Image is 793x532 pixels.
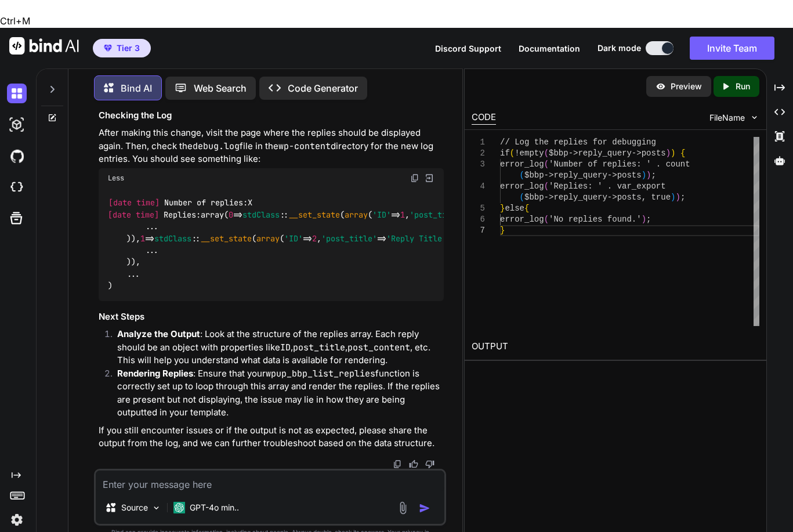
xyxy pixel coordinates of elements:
[472,225,485,236] div: 7
[675,193,680,202] span: )
[121,502,148,513] p: Source
[201,233,252,244] span: __set_state
[472,203,485,214] div: 5
[736,81,750,92] p: Run
[117,328,200,339] strong: Analyze the Output
[465,333,766,360] h2: OUTPUT
[680,193,685,202] span: ;
[549,160,690,169] span: 'Number of replies: ' . count
[500,137,656,147] span: // Log the replies for debugging
[424,173,434,183] img: Open in Browser
[266,368,375,379] code: wpup_bbp_list_replies
[500,226,505,235] span: }
[419,502,430,514] img: icon
[393,459,402,469] img: copy
[472,181,485,192] div: 4
[280,342,291,353] code: ID
[646,171,651,180] span: )
[284,233,303,244] span: 'ID'
[519,42,580,55] button: Documentation
[519,193,524,202] span: (
[435,42,501,55] button: Discord Support
[709,112,745,124] span: FileName
[197,198,206,208] span: of
[386,233,456,244] span: 'Reply Title 2'
[549,149,666,158] span: $bbp->reply_query->posts
[278,140,331,152] code: wp-content
[99,126,444,166] p: After making this change, visit the page where the replies should be displayed again. Then, check...
[544,182,548,191] span: (
[641,215,646,224] span: )
[690,37,774,60] button: Invite Team
[108,173,124,183] span: Less
[248,198,252,208] span: X
[656,81,666,92] img: preview
[500,204,505,213] span: }
[544,149,548,158] span: (
[229,209,233,220] span: 0
[140,233,145,244] span: 1
[104,45,112,52] img: premium
[256,233,280,244] span: array
[409,459,418,469] img: like
[211,198,243,208] span: replies
[671,81,702,92] p: Preview
[190,502,239,513] p: GPT-4o min..
[293,342,345,353] code: post_title
[646,215,651,224] span: ;
[93,39,151,57] button: premiumTier 3
[410,173,419,183] img: copy
[549,182,666,191] span: 'Replies: ' . var_export
[524,171,642,180] span: $bbp->reply_query->posts
[9,37,79,55] img: Bind AI
[99,310,444,324] h3: Next Steps
[500,160,544,169] span: error_log
[173,502,185,513] img: GPT-4o mini
[549,215,642,224] span: 'No replies found.'
[108,197,720,291] code: : : ( => :: ( ( => , => , => , ... )), => :: ( ( => , => , => , ... )), ... )
[117,368,193,379] strong: Rendering Replies
[500,215,544,224] span: error_log
[544,215,548,224] span: (
[472,137,485,148] div: 1
[425,459,434,469] img: dislike
[671,193,675,202] span: )
[108,209,159,220] span: [date time]
[472,214,485,225] div: 6
[749,113,759,122] img: chevron down
[680,149,685,158] span: {
[7,115,27,135] img: darkAi-studio
[288,81,358,95] p: Code Generator
[194,81,247,95] p: Web Search
[598,42,641,54] span: Dark mode
[651,171,656,180] span: ;
[108,367,444,419] li: : Ensure that your function is correctly set up to loop through this array and render the replies...
[7,146,27,166] img: githubDark
[509,149,514,158] span: (
[345,209,368,220] span: array
[410,209,465,220] span: 'post_title'
[505,204,524,213] span: else
[515,149,544,158] span: !empty
[121,81,152,95] p: Bind AI
[641,171,646,180] span: )
[164,209,196,220] span: Replies
[524,193,671,202] span: $bbp->reply_query->posts, true
[500,182,544,191] span: error_log
[201,209,224,220] span: array
[312,233,317,244] span: 2
[472,159,485,170] div: 3
[154,233,191,244] span: stdClass
[108,198,160,208] span: [date time]
[435,44,501,53] span: Discord Support
[7,178,27,197] img: cloudideIcon
[472,148,485,159] div: 2
[321,233,377,244] span: 'post_title'
[151,503,161,513] img: Pick Models
[99,109,444,122] h3: Checking the Log
[665,149,670,158] span: )
[519,44,580,53] span: Documentation
[7,84,27,103] img: darkChat
[242,209,280,220] span: stdClass
[524,204,529,213] span: {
